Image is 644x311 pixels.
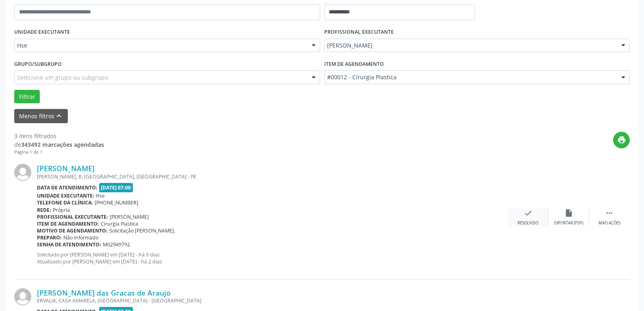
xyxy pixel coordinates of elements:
[14,288,31,305] img: img
[14,132,104,140] div: 3 itens filtrados
[109,227,175,234] span: Solicitação [PERSON_NAME].
[37,199,93,206] b: Telefone da clínica:
[598,220,620,226] div: Mais ações
[37,297,508,304] div: ERVALIA, CASA AMARELA, [GEOGRAPHIC_DATA] - [GEOGRAPHIC_DATA]
[14,58,62,70] label: Grupo/Subgrupo
[17,41,304,50] span: Hse
[96,192,105,199] span: Hse
[564,209,573,217] i: insert_drive_file
[37,227,108,234] b: Motivo de agendamento:
[327,73,614,81] span: #00012 - Cirurgia Plastica
[324,26,394,39] label: PROFISSIONAL EXECUTANTE
[37,241,101,248] b: Senha de atendimento:
[37,234,62,241] b: Preparo:
[21,141,104,148] strong: 343492 marcações agendadas
[17,73,108,82] span: Selecione um grupo ou subgrupo
[101,220,138,227] span: Cirurgia Plastica
[37,173,508,180] div: [PERSON_NAME], B, [GEOGRAPHIC_DATA], [GEOGRAPHIC_DATA] - PE
[54,111,63,120] i: keyboard_arrow_up
[14,149,104,156] div: Página 1 de 1
[37,288,171,297] a: [PERSON_NAME] das Gracas de Araujo
[37,184,98,191] b: Data de atendimento:
[617,135,626,144] i: print
[613,132,630,148] button: print
[37,220,99,227] b: Item de agendamento:
[14,109,68,123] button: Menos filtroskeyboard_arrow_up
[327,41,614,50] span: [PERSON_NAME]
[110,213,149,220] span: [PERSON_NAME]
[14,140,104,149] div: de
[37,192,94,199] b: Unidade executante:
[63,234,98,241] span: Não informado
[37,251,508,265] p: Solicitado por [PERSON_NAME] em [DATE] - há 9 dias Atualizado por [PERSON_NAME] em [DATE] - há 2 ...
[524,209,533,217] i: check
[14,90,40,104] button: Filtrar
[37,213,108,220] b: Profissional executante:
[103,241,130,248] span: M02949792
[95,199,138,206] span: [PHONE_NUMBER]
[14,164,31,181] img: img
[605,209,614,217] i: 
[37,164,95,173] a: [PERSON_NAME]
[518,220,538,226] div: Resolvido
[53,207,70,213] span: Própria
[554,220,583,226] div: Exportar (PDF)
[99,183,133,192] span: [DATE] 07:00
[324,58,384,70] label: Item de agendamento
[14,26,70,39] label: UNIDADE EXECUTANTE
[37,207,51,213] b: Rede:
